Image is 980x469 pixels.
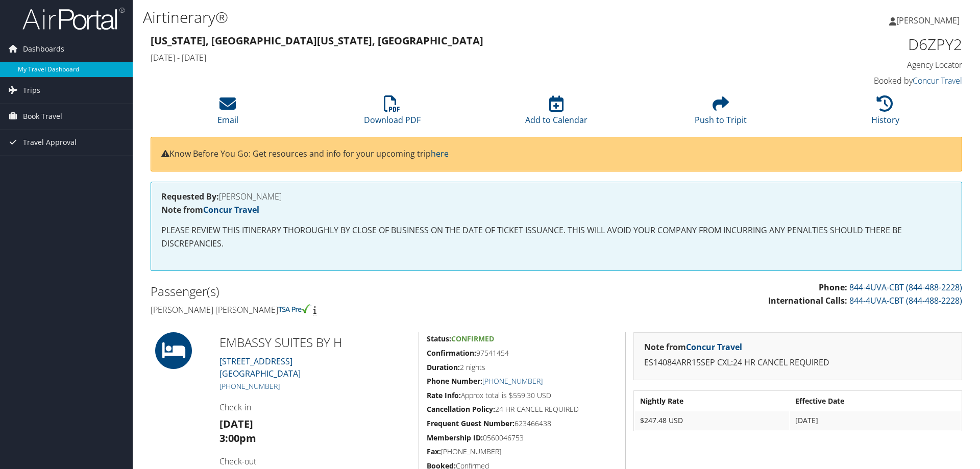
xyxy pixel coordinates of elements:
[644,356,951,369] p: ES14084ARR15SEP CXL:24 HR CANCEL REQUIRED
[913,75,962,86] a: Concur Travel
[889,5,970,36] a: [PERSON_NAME]
[451,334,494,343] span: Confirmed
[819,282,847,293] strong: Phone:
[768,295,847,306] strong: International Calls:
[871,101,899,126] a: History
[427,376,482,386] strong: Phone Number:
[686,341,742,353] a: Concur Travel
[427,362,460,372] strong: Duration:
[219,356,301,379] a: [STREET_ADDRESS][GEOGRAPHIC_DATA]
[427,447,618,457] h5: [PHONE_NUMBER]
[161,191,219,202] strong: Requested By:
[635,411,789,430] td: $247.48 USD
[431,148,449,159] a: here
[219,417,253,431] strong: [DATE]
[771,59,962,70] h4: Agency Locator
[427,362,618,373] h5: 2 nights
[23,78,40,103] span: Trips
[525,101,587,126] a: Add to Calendar
[427,334,451,343] strong: Status:
[278,304,311,313] img: tsa-precheck.png
[161,204,259,215] strong: Note from
[790,411,961,430] td: [DATE]
[151,34,483,47] strong: [US_STATE], [GEOGRAPHIC_DATA] [US_STATE], [GEOGRAPHIC_DATA]
[427,418,514,428] strong: Frequent Guest Number:
[427,348,476,358] strong: Confirmation:
[427,404,618,414] h5: 24 HR CANCEL REQUIRED
[427,433,483,442] strong: Membership ID:
[849,282,962,293] a: 844-4UVA-CBT (844-488-2228)
[161,192,951,201] h4: [PERSON_NAME]
[219,431,256,445] strong: 3:00pm
[22,7,125,31] img: airportal-logo.png
[427,404,495,414] strong: Cancellation Policy:
[644,341,742,353] strong: Note from
[427,348,618,358] h5: 97541454
[161,224,951,250] p: PLEASE REVIEW THIS ITINERARY THOROUGHLY BY CLOSE OF BUSINESS ON THE DATE OF TICKET ISSUANCE. THIS...
[635,392,789,410] th: Nightly Rate
[23,104,62,129] span: Book Travel
[790,392,961,410] th: Effective Date
[203,204,259,215] a: Concur Travel
[219,334,411,351] h2: EMBASSY SUITES BY H
[23,130,77,155] span: Travel Approval
[896,15,960,26] span: [PERSON_NAME]
[161,147,951,161] p: Know Before You Go: Get resources and info for your upcoming trip
[427,418,618,429] h5: 623466438
[427,433,618,443] h5: 0560046753
[151,283,549,300] h2: Passenger(s)
[364,101,421,126] a: Download PDF
[151,304,549,315] h4: [PERSON_NAME] [PERSON_NAME]
[23,36,64,62] span: Dashboards
[695,101,747,126] a: Push to Tripit
[143,7,694,28] h1: Airtinerary®
[219,456,411,467] h4: Check-out
[849,295,962,306] a: 844-4UVA-CBT (844-488-2228)
[427,390,618,401] h5: Approx total is $559.30 USD
[771,34,962,55] h1: D6ZPY2
[219,402,411,413] h4: Check-in
[219,381,280,391] a: [PHONE_NUMBER]
[427,447,441,456] strong: Fax:
[151,52,755,63] h4: [DATE] - [DATE]
[427,390,461,400] strong: Rate Info:
[482,376,543,386] a: [PHONE_NUMBER]
[771,75,962,86] h4: Booked by
[217,101,238,126] a: Email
